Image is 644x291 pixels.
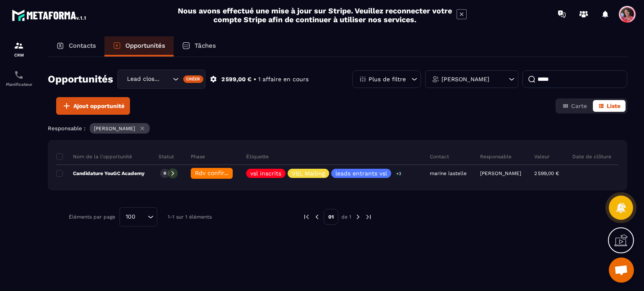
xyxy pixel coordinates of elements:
h2: Opportunités [48,71,113,88]
p: Opportunités [125,42,165,49]
p: Responsable [480,153,512,160]
p: Valeur [534,153,550,160]
span: Liste [607,103,621,109]
a: Contacts [48,36,104,57]
img: next [354,213,362,221]
div: Search for option [119,207,157,227]
p: leads entrants vsl [335,170,387,176]
p: Éléments par page [69,214,115,220]
p: Tâches [195,42,216,49]
img: prev [313,213,321,221]
p: CRM [2,53,36,57]
p: Candidature YouGC Academy [56,170,145,177]
p: [PERSON_NAME] [480,170,521,176]
span: Lead closing [125,75,162,84]
button: Liste [593,100,626,112]
p: de 1 [341,214,351,220]
p: 01 [324,209,338,225]
span: Ajout opportunité [73,102,125,110]
img: logo [12,8,87,23]
p: 1 affaire en cours [258,75,309,83]
p: Planificateur [2,82,36,87]
p: Contact [430,153,449,160]
div: Ouvrir le chat [609,258,634,283]
input: Search for option [138,212,145,221]
button: Ajout opportunité [56,97,130,115]
img: scheduler [14,70,24,80]
span: Rdv confirmé ✅ [195,170,242,176]
p: Nom de la l'opportunité [56,153,132,160]
p: [PERSON_NAME] [441,76,489,82]
p: • [254,75,256,83]
p: VSL Mailing [292,170,325,176]
p: Responsable : [48,125,86,131]
p: 2 599,00 € [221,75,252,83]
p: Statut [158,153,174,160]
p: Date de clôture [572,153,611,160]
p: vsl inscrits [250,170,281,176]
p: Plus de filtre [369,76,406,82]
img: next [365,213,372,221]
img: formation [14,41,24,51]
p: Phase [191,153,205,160]
a: Tâches [174,36,224,57]
p: Étiquette [246,153,269,160]
span: Carte [571,103,587,109]
a: Opportunités [104,36,174,57]
div: Search for option [117,70,205,89]
p: 2 599,00 € [534,170,559,176]
span: 100 [123,212,138,221]
h2: Nous avons effectué une mise à jour sur Stripe. Veuillez reconnecter votre compte Stripe afin de ... [177,6,452,24]
p: +3 [393,169,404,178]
a: schedulerschedulerPlanificateur [2,64,36,93]
p: Contacts [69,42,96,49]
input: Search for option [162,75,171,84]
p: [PERSON_NAME] [94,126,135,131]
p: 1-1 sur 1 éléments [168,214,212,220]
button: Carte [557,100,592,112]
a: formationformationCRM [2,34,36,64]
p: 0 [164,170,166,176]
div: Créer [183,75,204,83]
img: prev [303,213,310,221]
